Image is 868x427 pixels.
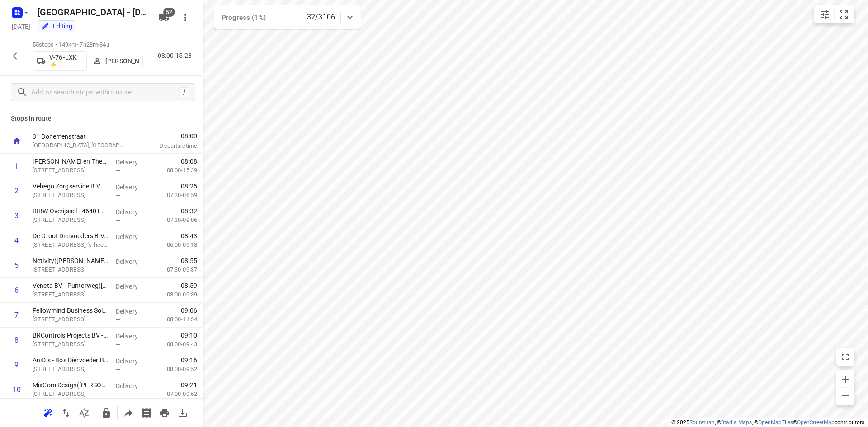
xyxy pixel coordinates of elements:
p: Delivery [116,357,149,366]
div: 2 [14,187,19,195]
p: De Groot Diervoeders B.V.(Gerline de Groot) [33,231,108,240]
div: 9 [14,361,19,369]
span: Reverse route [57,408,75,417]
p: Zwolseweg 115, 's-heerenbroek [33,240,108,249]
span: 08:25 [181,182,197,191]
a: OpenMapTiles [758,419,793,426]
p: Delivery [116,207,149,216]
p: Veneta BV - Punterweg(Bas van Boven) [33,281,108,290]
p: 07:30-09:37 [152,265,197,274]
span: 09:06 [181,306,197,315]
p: Stops in route [11,114,192,123]
h5: [DATE] [8,21,34,32]
p: [STREET_ADDRESS] [33,340,108,349]
p: Nijenhuislaan 175, Zwolle [33,191,108,200]
span: • [98,41,99,48]
span: — [116,366,120,373]
p: Fellowmind Business Solutions - [GEOGRAPHIC_DATA]([PERSON_NAME]) [33,306,108,315]
input: Add or search stops within route [31,85,179,99]
p: 55 stops • 149km • 7h28m [33,41,143,49]
span: — [116,217,120,224]
div: 4 [14,236,19,245]
span: — [116,242,120,249]
span: Print shipping labels [137,408,156,417]
span: 08:32 [181,206,197,216]
p: 08:00-09:43 [152,340,197,349]
p: Delivery [116,381,149,390]
span: — [116,291,120,298]
div: 8 [14,336,19,344]
span: — [116,167,120,174]
span: 52 [163,8,175,17]
span: 08:00 [137,131,197,141]
span: 09:10 [181,331,197,340]
h5: [GEOGRAPHIC_DATA] - [DATE] [34,5,151,19]
a: Routetitan [689,419,715,426]
div: 5 [14,261,19,270]
button: Map settings [816,5,834,23]
p: [STREET_ADDRESS] [33,389,108,399]
p: [STREET_ADDRESS] [33,290,108,299]
span: 08:59 [181,281,197,290]
p: 31 Bohemenstraat [33,132,127,141]
p: 06:00-09:18 [152,240,197,249]
div: 7 [14,311,19,319]
span: 08:55 [181,256,197,265]
div: Editing [41,22,72,31]
span: — [116,341,120,348]
p: 07:30-09:06 [152,216,197,225]
p: Delivery [116,257,149,266]
p: Netivity([PERSON_NAME] ) [33,256,108,265]
p: Maas Koffie en Thee - Depot Zwolle(Olaf Holz) [33,157,108,166]
a: OpenStreetMap [797,419,835,426]
button: Fit zoom [835,5,853,23]
p: [STREET_ADDRESS] [33,166,108,175]
span: — [116,192,120,199]
span: — [116,267,120,273]
p: 07:00-09:52 [152,389,197,399]
div: small contained button group [814,5,854,23]
button: V-76-LXK ⚡ [33,51,87,71]
p: Delivery [116,183,149,192]
div: / [179,87,189,97]
p: Delivery [116,307,149,316]
p: 08:00-15:28 [158,51,195,61]
div: 3 [14,211,19,220]
span: 08:08 [181,157,197,166]
div: 10 [13,385,21,394]
p: MixCom Design(Mandy Atmoredjo) [33,380,108,389]
span: Progress (1%) [222,14,266,22]
span: Reoptimize route [39,408,57,417]
p: Delivery [116,282,149,291]
span: 08:43 [181,231,197,240]
span: 09:21 [181,380,197,389]
p: Delivery [116,332,149,341]
span: — [116,391,120,398]
span: Print route [156,408,174,417]
div: Progress (1%)32/3106 [214,5,361,29]
p: 08:00-09:39 [152,290,197,299]
p: Delivery [116,158,149,167]
p: [PERSON_NAME] [105,57,139,65]
span: Download route [174,408,192,417]
p: RIBW Overijssel - 4640 Eerdelaan(Servicepunt) [33,206,108,216]
a: Stadia Maps [721,419,752,426]
p: [STREET_ADDRESS] [33,365,108,374]
span: Sort by time window [75,408,93,417]
p: 08:00-11:34 [152,315,197,324]
p: [STREET_ADDRESS] [33,216,108,225]
p: BRControls Projects BV - Zwolle(Wanda Meijerink) [33,331,108,340]
p: [STREET_ADDRESS] [33,265,108,274]
button: [PERSON_NAME] [89,54,143,68]
p: 07:30-08:59 [152,191,197,200]
button: Lock route [97,404,115,422]
span: 84u [99,41,109,48]
p: Delivery [116,232,149,241]
p: [GEOGRAPHIC_DATA], [GEOGRAPHIC_DATA] [33,141,127,150]
p: Vebego Zorgservice B.V. [GEOGRAPHIC_DATA] - Zonnehuis([PERSON_NAME]) [33,182,108,191]
p: 08:00-15:39 [152,166,197,175]
p: [STREET_ADDRESS] [33,315,108,324]
span: — [116,316,120,323]
span: Share route [119,408,137,417]
p: 08:00-09:52 [152,365,197,374]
